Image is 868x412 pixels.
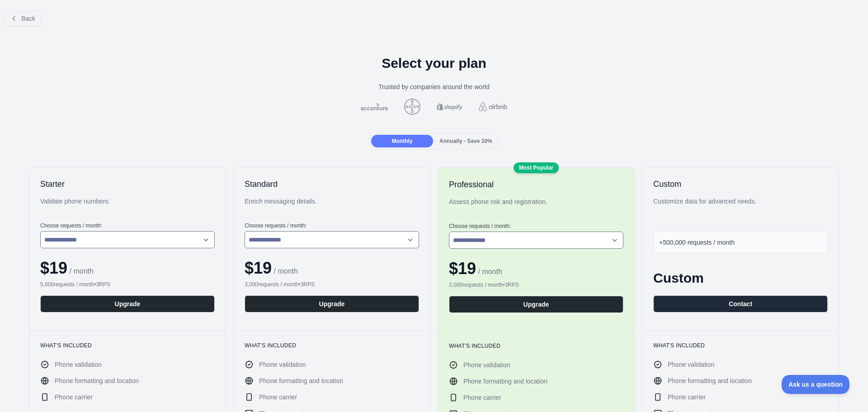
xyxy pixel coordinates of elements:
[653,197,828,215] div: Customize data for advanced needs.
[449,197,623,215] div: Assess phone risk and registration.
[653,179,828,189] h2: Custom
[245,222,419,229] label: Choose requests / month :
[245,197,419,215] div: Enrich messaging details.
[245,179,419,189] h2: Standard
[449,223,623,230] label: Choose requests / month :
[449,179,623,190] h2: Professional
[782,375,850,394] iframe: Toggle Customer Support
